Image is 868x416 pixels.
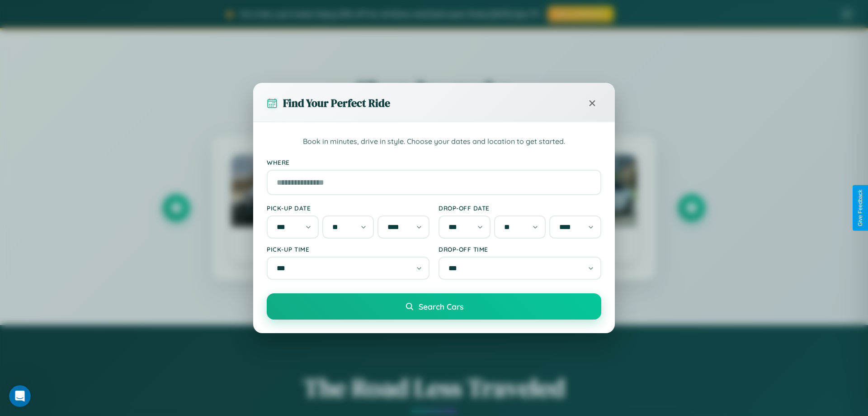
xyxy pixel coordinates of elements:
h3: Find Your Perfect Ride [283,96,390,110]
label: Pick-up Time [267,245,429,253]
label: Drop-off Date [439,204,601,212]
label: Where [267,158,601,166]
span: Search Cars [419,301,463,311]
button: Search Cars [267,293,601,320]
p: Book in minutes, drive in style. Choose your dates and location to get started. [267,136,601,148]
label: Drop-off Time [439,245,601,253]
label: Pick-up Date [267,204,429,212]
